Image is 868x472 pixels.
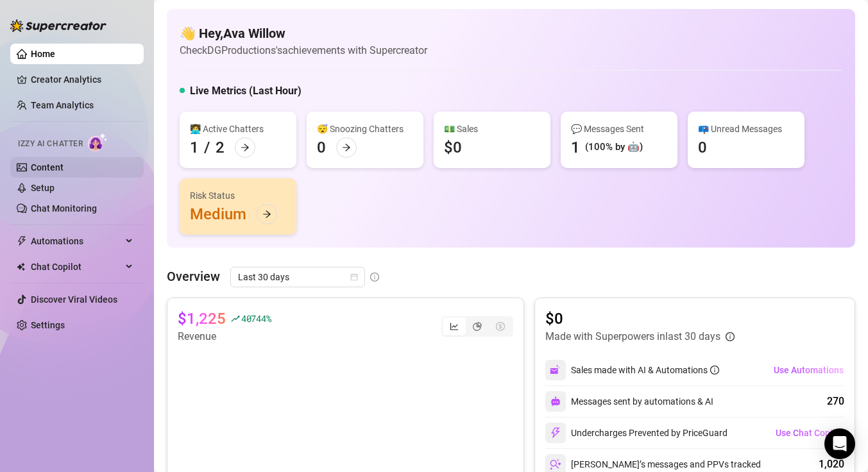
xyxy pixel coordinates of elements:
img: svg%3e [550,364,561,376]
span: rise [231,314,240,323]
article: $0 [545,308,735,329]
div: 😴 Snoozing Chatters [317,122,413,136]
span: thunderbolt [17,236,27,246]
div: Sales made with AI & Automations [571,363,719,377]
span: info-circle [726,332,735,341]
span: Izzy AI Chatter [18,138,83,150]
div: 💵 Sales [444,122,540,136]
div: 💬 Messages Sent [571,122,667,136]
div: 2 [216,137,225,158]
span: 40744 % [241,312,271,324]
div: 1,020 [819,457,844,472]
div: 270 [827,394,844,409]
span: info-circle [710,366,719,375]
div: Risk Status [190,189,286,203]
span: Use Automations [774,365,844,375]
div: 0 [698,137,707,158]
div: 📪 Unread Messages [698,122,794,136]
span: arrow-right [241,143,250,152]
span: arrow-right [342,143,351,152]
div: 1 [190,137,199,158]
span: Use Chat Copilot [776,428,844,438]
button: Use Chat Copilot [775,423,844,443]
img: Chat Copilot [17,262,25,271]
a: Creator Analytics [31,69,133,90]
img: svg%3e [550,396,561,407]
div: Messages sent by automations & AI [545,391,713,412]
a: Settings [31,320,65,330]
a: Discover Viral Videos [31,294,117,305]
article: Made with Superpowers in last 30 days [545,329,720,344]
div: segmented control [441,316,513,337]
span: info-circle [370,273,379,282]
button: Use Automations [773,360,844,380]
a: Team Analytics [31,100,94,110]
h5: Live Metrics (Last Hour) [190,83,302,99]
span: arrow-right [262,210,271,219]
a: Setup [31,183,55,193]
div: (100% by 🤖) [585,140,643,155]
h4: 👋 Hey, Ava Willow [180,24,427,42]
span: pie-chart [473,322,482,331]
article: Check DGProductions's achievements with Supercreator [180,42,427,58]
a: Home [31,49,55,59]
div: 👩‍💻 Active Chatters [190,122,286,136]
div: 0 [317,137,326,158]
span: Last 30 days [238,267,357,287]
a: Chat Monitoring [31,203,97,214]
img: AI Chatter [88,133,108,151]
div: 1 [571,137,580,158]
div: Undercharges Prevented by PriceGuard [545,423,728,443]
span: line-chart [450,322,459,331]
img: svg%3e [550,459,561,470]
article: Revenue [178,329,271,344]
article: $1,225 [178,308,226,329]
img: logo-BBDzfeDw.svg [10,19,106,32]
span: Chat Copilot [31,257,122,277]
div: Open Intercom Messenger [824,428,855,459]
span: dollar-circle [496,322,505,331]
a: Content [31,162,64,173]
span: calendar [350,273,358,281]
img: svg%3e [550,427,561,439]
div: $0 [444,137,462,158]
article: Overview [167,267,220,286]
span: Automations [31,231,122,251]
